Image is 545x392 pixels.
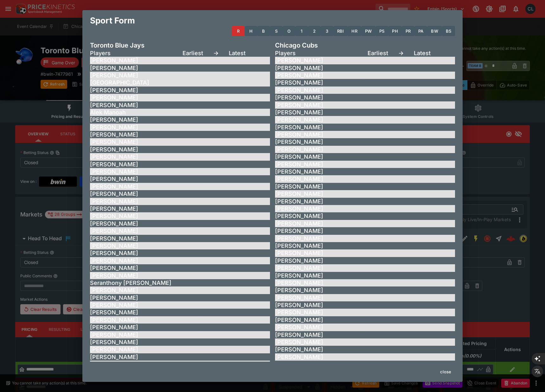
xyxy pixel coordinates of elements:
button: HR [348,26,361,36]
h5: [PERSON_NAME] [90,264,177,272]
h5: [PERSON_NAME] [275,212,362,220]
h5: [PERSON_NAME] [275,175,362,183]
h5: [PERSON_NAME] [275,301,362,309]
h5: Latest [414,49,439,57]
h5: Players [275,49,362,57]
h5: [PERSON_NAME] [275,286,362,294]
h5: [PERSON_NAME] [275,79,362,86]
h5: [PERSON_NAME] [90,116,177,123]
button: R [232,26,245,36]
h5: [PERSON_NAME] [90,353,177,361]
h4: Toronto Blue Jays [90,41,144,49]
button: 2 [308,26,321,36]
h5: [PERSON_NAME] [275,220,362,227]
h5: [PERSON_NAME] [275,87,362,94]
h5: Players [90,49,177,57]
h5: [PERSON_NAME] [275,57,362,64]
h5: [PERSON_NAME] [275,198,362,205]
h5: [PERSON_NAME] [275,138,362,145]
h5: [PERSON_NAME] [90,294,177,301]
button: PR [402,26,414,36]
h5: [PERSON_NAME] [275,272,362,279]
h5: [PERSON_NAME] [90,316,177,324]
h5: [PERSON_NAME] [275,168,362,175]
h5: [PERSON_NAME] [90,257,177,264]
h5: [PERSON_NAME] [90,242,177,249]
h5: [PERSON_NAME] [90,286,177,294]
h5: Latest [229,49,254,57]
h5: [PERSON_NAME] [275,316,362,324]
button: close [436,367,455,377]
h5: Earliest [368,49,393,57]
h5: [PERSON_NAME] [90,309,177,316]
button: PA [414,26,427,36]
button: PH [388,26,401,36]
h5: [PERSON_NAME] [275,146,362,153]
h5: [PERSON_NAME] [90,198,177,205]
h5: -> [398,49,409,57]
h5: [PERSON_NAME] [275,309,362,316]
h5: [PERSON_NAME] [90,249,177,257]
h5: [PERSON_NAME] [275,324,362,331]
h5: [PERSON_NAME] [275,72,362,79]
h5: -> [213,49,224,57]
h5: [PERSON_NAME] [275,346,362,353]
h5: [PERSON_NAME] [90,361,177,368]
button: BW [427,26,442,36]
button: RBI [333,26,348,36]
h5: [PERSON_NAME] [275,242,362,249]
h5: [PERSON_NAME] [275,161,362,168]
h5: [PERSON_NAME] [275,361,362,368]
button: 3 [321,26,333,36]
h5: [PERSON_NAME] [275,131,362,138]
button: PS [375,26,388,36]
h5: [PERSON_NAME] [90,301,177,309]
h5: Seranthony [PERSON_NAME] [90,279,177,286]
h5: [PERSON_NAME] [275,279,362,286]
h5: [PERSON_NAME] [90,168,177,175]
h5: [PERSON_NAME] [90,161,177,168]
h5: [PERSON_NAME] [275,153,362,160]
h1: Sport Form [90,15,455,36]
h5: [PERSON_NAME] [90,124,177,131]
h5: [PERSON_NAME] [275,205,362,212]
h5: [PERSON_NAME] [90,101,177,109]
h5: [PERSON_NAME] [275,353,362,361]
h5: [PERSON_NAME] [90,131,177,138]
h5: [PERSON_NAME] [90,94,177,101]
h5: Earliest [183,49,208,57]
h5: [PERSON_NAME] [275,249,362,257]
h5: [PERSON_NAME] [275,109,362,116]
h5: [PERSON_NAME] [90,146,177,153]
h5: [PERSON_NAME] [275,124,362,131]
button: BS [442,26,455,36]
h5: [PERSON_NAME] [275,227,362,235]
h5: [PERSON_NAME] [90,220,177,227]
button: PW [361,26,375,36]
h5: Alek Manoah [90,109,177,116]
h5: [PERSON_NAME] [90,175,177,183]
button: O [283,26,295,36]
h5: [PERSON_NAME] [275,331,362,338]
h5: [PERSON_NAME] [275,294,362,301]
h5: [PERSON_NAME][GEOGRAPHIC_DATA] [90,72,177,87]
button: S [270,26,283,36]
h5: [PERSON_NAME] [275,116,362,123]
h5: [PERSON_NAME] [90,87,177,94]
h5: [PERSON_NAME] [90,235,177,242]
h5: [PERSON_NAME] [275,257,362,264]
h5: [PERSON_NAME] [275,190,362,197]
h5: [PERSON_NAME] [90,183,177,190]
h5: [PERSON_NAME] [275,338,362,346]
h5: [PERSON_NAME] [275,183,362,190]
h5: [PERSON_NAME] [275,94,362,101]
h5: [PERSON_NAME] [275,235,362,242]
button: 1 [295,26,308,36]
h5: [PERSON_NAME] [90,338,177,346]
h5: [PERSON_NAME] [90,227,177,235]
h5: [PERSON_NAME] [90,153,177,160]
h5: [PERSON_NAME] [275,264,362,272]
button: B [257,26,270,36]
button: H [245,26,257,36]
h5: [PERSON_NAME] [90,346,177,353]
